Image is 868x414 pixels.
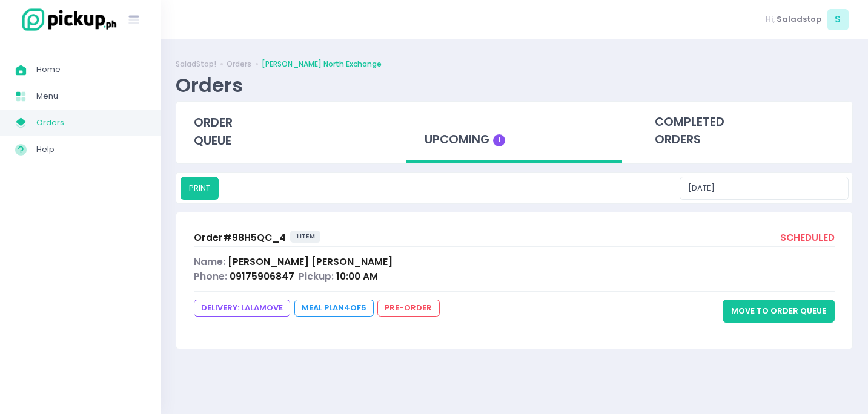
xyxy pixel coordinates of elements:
[723,300,835,323] button: Move to Order Queue
[15,7,118,33] img: logo
[36,88,145,104] span: Menu
[194,300,290,317] span: DELIVERY: lalamove
[637,102,852,161] div: completed orders
[230,270,294,283] span: 09175906847
[406,102,621,164] div: upcoming
[377,300,439,317] span: pre-order
[194,114,233,149] span: order queue
[194,231,286,244] span: Order# 98H5QC_4
[36,62,145,77] span: Home
[176,73,243,97] div: Orders
[181,177,219,200] button: PRINT
[827,9,849,30] span: S
[228,255,393,268] span: [PERSON_NAME] [PERSON_NAME]
[766,13,775,25] span: Hi,
[336,270,378,283] span: 10:00 AM
[194,255,225,268] span: Name:
[493,134,505,146] span: 1
[176,59,216,70] a: SaladStop!
[36,115,145,131] span: Orders
[777,13,821,25] span: Saladstop
[194,270,227,283] span: Phone:
[290,231,321,243] span: 1 item
[227,59,251,70] a: Orders
[194,231,286,247] a: Order#98H5QC_4
[294,300,374,317] span: Meal Plan 4 of 5
[299,270,334,283] span: Pickup:
[262,59,382,70] a: [PERSON_NAME] North Exchange
[780,231,835,247] div: scheduled
[36,142,145,157] span: Help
